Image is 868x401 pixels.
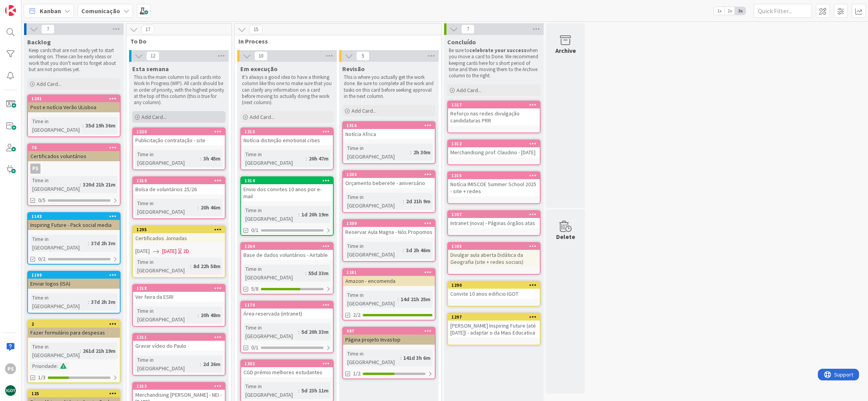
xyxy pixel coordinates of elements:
[198,203,199,212] span: :
[448,321,540,338] div: [PERSON_NAME] Inspiring Future (até [DATE]) - adaptar o da Mais Educativa
[135,356,200,373] div: Time in [GEOGRAPHIC_DATA]
[133,184,225,194] div: Bolsa de voluntários 25/26
[136,335,225,340] div: 1311
[57,362,58,370] span: :
[89,298,117,306] div: 37d 2h 3m
[136,178,225,183] div: 1319
[469,47,527,54] strong: celebrate your success
[461,24,474,34] span: 7
[28,328,120,338] div: Fazer formulário para despesas
[401,354,432,362] div: 141d 3h 6m
[343,328,435,345] div: 987Página projeto Invastop
[447,281,541,307] a: 1290Convite 10 anos edificio IGOT
[449,47,539,79] p: Be sure to when you move a card to Done. We recommend keeping cards here for s short period of ti...
[27,271,121,314] a: 1199Enviar logos (ISA)Time in [GEOGRAPHIC_DATA]:37d 2h 3m
[241,177,333,201] div: 1314Envio dos convites 10 anos por e-mail
[200,154,201,163] span: :
[28,151,120,161] div: Certificados voluntários
[141,25,154,34] span: 17
[241,302,333,309] div: 1179
[343,122,435,139] div: 1316Notícia Africa
[307,154,331,163] div: 20h 47m
[81,180,117,189] div: 320d 21h 21m
[132,65,169,73] span: Esta semana
[447,38,476,46] span: Concluído
[451,173,540,178] div: 1315
[343,227,435,237] div: Reservar Aula Magna - Nós Propomos
[241,184,333,201] div: Envio dos convites 10 anos por e-mail
[243,265,305,282] div: Time in [GEOGRAPHIC_DATA]
[343,335,435,345] div: Página projeto Invastop
[735,7,745,15] span: 3x
[447,139,541,165] a: 1312Merchandising prof. Claudino - [DATE]
[29,47,119,73] p: Keep cards that are not ready yet to start working on. These can be early ideas or work that you ...
[448,140,540,157] div: 1312Merchandising prof. Claudino - [DATE]
[28,213,120,220] div: 1143
[133,226,225,233] div: 1295
[447,210,541,236] a: 1307Intranet (nova) - Páginas órgãos atas
[254,51,268,61] span: 10
[241,360,333,367] div: 1302
[448,250,540,267] div: Divulgar aula aberta Didática da Geografia (site + redes sociais)
[448,211,540,218] div: 1307
[30,235,88,252] div: Time in [GEOGRAPHIC_DATA]
[448,179,540,196] div: Notícia IMISCOE Summer School 2025 - site + redes
[447,242,541,275] a: 1305Divulgar aula aberta Didática da Geografia (site + redes sociais)
[343,269,435,286] div: 1281Amazon - encomenda
[306,269,331,277] div: 55d 33m
[451,212,540,217] div: 1307
[133,292,225,302] div: Ver feira da ESRI
[448,314,540,338] div: 1297[PERSON_NAME] Inspiring Future (até [DATE]) - adaptar o da Mais Educativa
[30,293,88,310] div: Time in [GEOGRAPHIC_DATA]
[142,113,166,120] span: Add Card...
[30,362,57,370] div: Prioridade
[397,295,399,303] span: :
[251,343,259,352] span: 0/1
[447,101,541,133] a: 1317Reforço nas redes divulgação candidaturas PRR
[41,24,54,34] span: 7
[132,284,226,327] a: 1318Ver feira da ESRITime in [GEOGRAPHIC_DATA]:20h 48m
[132,176,226,219] a: 1319Bolsa de voluntários 25/26Time in [GEOGRAPHIC_DATA]:20h 46m
[27,38,51,46] span: Backlog
[88,239,89,248] span: :
[28,144,120,161] div: 76Certificados voluntários
[724,7,735,15] span: 2x
[243,382,298,399] div: Time in [GEOGRAPHIC_DATA]
[132,333,226,376] a: 1311Gravar vídeo do PauloTime in [GEOGRAPHIC_DATA]:2d 26m
[249,25,262,34] span: 15
[410,148,411,157] span: :
[400,354,401,362] span: :
[342,268,436,321] a: 1281Amazon - encomendaTime in [GEOGRAPHIC_DATA]:14d 21h 25m2/2
[38,255,45,263] span: 0/2
[136,129,225,134] div: 1320
[403,197,404,206] span: :
[31,321,120,327] div: 2
[162,247,177,255] span: [DATE]
[240,65,278,73] span: Em execução
[353,370,360,378] span: 1/2
[343,129,435,139] div: Notícia Africa
[5,385,16,396] img: avatar
[240,301,334,353] a: 1179Área reservada (intranet)Time in [GEOGRAPHIC_DATA]:5d 20h 33m0/1
[342,121,436,164] a: 1316Notícia AfricaTime in [GEOGRAPHIC_DATA]:2h 30m
[241,135,333,145] div: Notícia distinção emotional cities
[346,221,435,226] div: 1309
[135,150,200,167] div: Time in [GEOGRAPHIC_DATA]
[242,74,332,106] p: It's always a good idea to have a thinking column like this one to make sure that you can clarify...
[28,321,120,328] div: 2
[240,176,334,236] a: 1314Envio dos convites 10 anos por e-mailTime in [GEOGRAPHIC_DATA]:1d 20h 19m0/1
[448,172,540,196] div: 1315Notícia IMISCOE Summer School 2025 - site + redes
[345,242,403,259] div: Time in [GEOGRAPHIC_DATA]
[343,122,435,129] div: 1316
[27,320,121,383] a: 2Fazer formulário para despesasTime in [GEOGRAPHIC_DATA]:261d 21h 19mPrioridade:1/3
[251,285,259,293] span: 5/8
[28,279,120,289] div: Enviar logos (ISA)
[135,307,198,324] div: Time in [GEOGRAPHIC_DATA]
[80,347,81,355] span: :
[345,349,400,366] div: Time in [GEOGRAPHIC_DATA]
[298,386,299,395] span: :
[183,247,189,255] div: 2D
[346,270,435,275] div: 1281
[448,314,540,321] div: 1297
[133,128,225,145] div: 1320Publicitação contratação - site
